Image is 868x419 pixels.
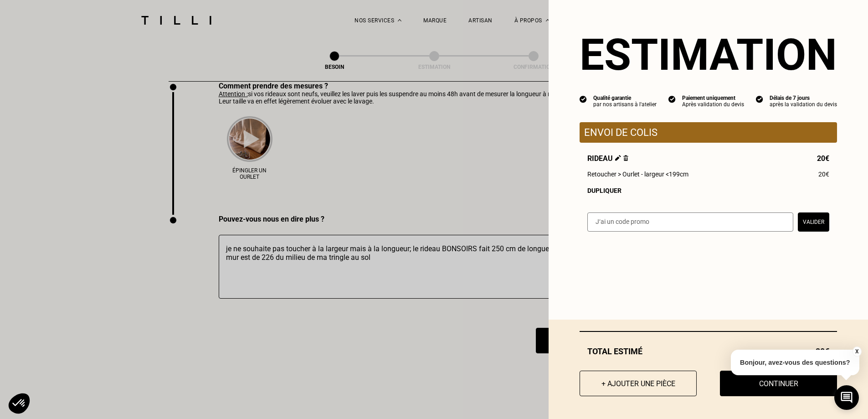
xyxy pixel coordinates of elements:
[682,101,744,108] div: Après validation du devis
[580,95,587,103] img: icon list info
[720,371,837,396] button: Continuer
[623,155,628,161] img: Supprimer
[731,350,859,375] p: Bonjour, avez-vous des questions?
[593,101,657,108] div: par nos artisans à l'atelier
[770,101,837,108] div: après la validation du devis
[587,154,628,163] span: Rideau
[798,212,829,232] button: Valider
[818,171,829,178] span: 20€
[580,29,837,80] section: Estimation
[587,212,793,232] input: J‘ai un code promo
[756,95,763,103] img: icon list info
[593,95,657,101] div: Qualité garantie
[817,154,829,163] span: 20€
[682,95,744,101] div: Paiement uniquement
[852,347,861,357] button: X
[615,155,621,161] img: Éditer
[580,371,697,396] button: + Ajouter une pièce
[587,187,829,194] div: Dupliquer
[580,347,837,356] div: Total estimé
[770,95,837,101] div: Délais de 7 jours
[584,127,832,138] p: Envoi de colis
[587,171,688,178] span: Retoucher > Ourlet - largeur <199cm
[668,95,676,103] img: icon list info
